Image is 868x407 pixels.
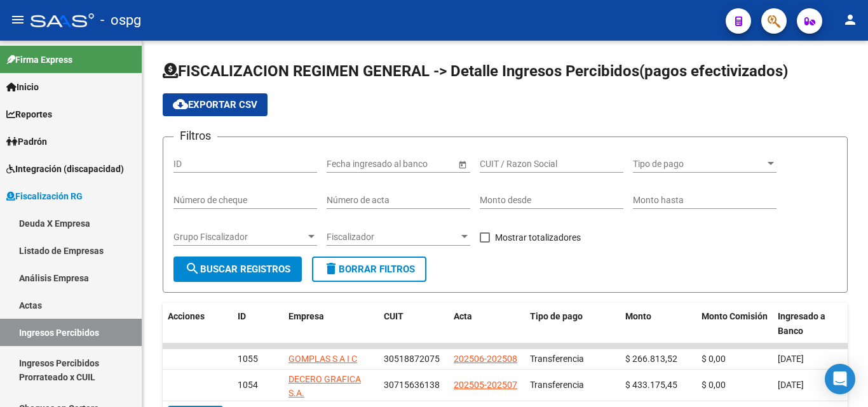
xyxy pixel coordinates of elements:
datatable-header-cell: Monto Comisión [696,303,773,345]
span: Borrar Filtros [323,264,415,275]
span: GOMPLAS S A I C [288,354,357,364]
button: Open calendar [456,157,469,171]
mat-icon: menu [10,12,25,27]
span: Integración (discapacidad) [6,162,124,176]
datatable-header-cell: Acciones [163,303,233,345]
span: [DATE] [778,380,804,390]
mat-icon: cloud_download [173,97,188,112]
span: [DATE] [778,354,804,364]
span: Fiscalizador [327,232,459,243]
span: Acta [454,311,472,321]
span: ID [238,311,246,321]
span: Tipo de pago [530,311,583,321]
span: Monto Comisión [702,311,768,321]
datatable-header-cell: Empresa [283,303,379,345]
datatable-header-cell: ID [233,303,283,345]
span: Inicio [6,80,39,94]
div: 202506-202508 [454,352,517,366]
span: Reportes [6,107,52,121]
span: Monto [625,311,651,321]
span: $ 266.813,52 [625,354,677,364]
mat-icon: delete [323,261,339,276]
datatable-header-cell: Acta [449,303,525,345]
datatable-header-cell: Monto [620,303,696,345]
span: 1055 [238,354,258,364]
span: 30518872075 [384,354,440,364]
mat-icon: search [185,261,200,276]
datatable-header-cell: Tipo de pago [525,303,620,345]
span: $ 0,00 [702,380,726,390]
input: Fecha fin [384,159,446,170]
span: 1054 [238,380,258,390]
datatable-header-cell: Ingresado a Banco [773,303,849,345]
button: Borrar Filtros [312,257,426,282]
span: Grupo Fiscalizador [173,232,306,243]
span: Firma Express [6,53,72,67]
span: Ingresado a Banco [778,311,825,336]
span: Buscar Registros [185,264,290,275]
span: Empresa [288,311,324,321]
span: FISCALIZACION REGIMEN GENERAL -> Detalle Ingresos Percibidos(pagos efectivizados) [163,62,788,80]
input: Fecha inicio [327,159,373,170]
span: $ 433.175,45 [625,380,677,390]
span: Fiscalización RG [6,189,83,203]
div: 202505-202507 [454,378,517,392]
span: Transferencia [530,380,584,390]
span: Exportar CSV [173,99,257,110]
span: DECERO GRAFICA S.A. [288,374,361,399]
mat-icon: person [843,12,858,27]
span: 30715636138 [384,380,440,390]
span: Padrón [6,135,47,149]
span: Transferencia [530,354,584,364]
button: Buscar Registros [173,257,302,282]
span: Mostrar totalizadores [495,230,581,245]
span: $ 0,00 [702,354,726,364]
span: Acciones [168,311,205,321]
h3: Filtros [173,127,217,145]
span: - ospg [100,6,141,34]
datatable-header-cell: CUIT [379,303,449,345]
div: Open Intercom Messenger [825,364,855,394]
button: Exportar CSV [163,93,268,116]
span: Tipo de pago [633,159,765,170]
span: CUIT [384,311,403,321]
